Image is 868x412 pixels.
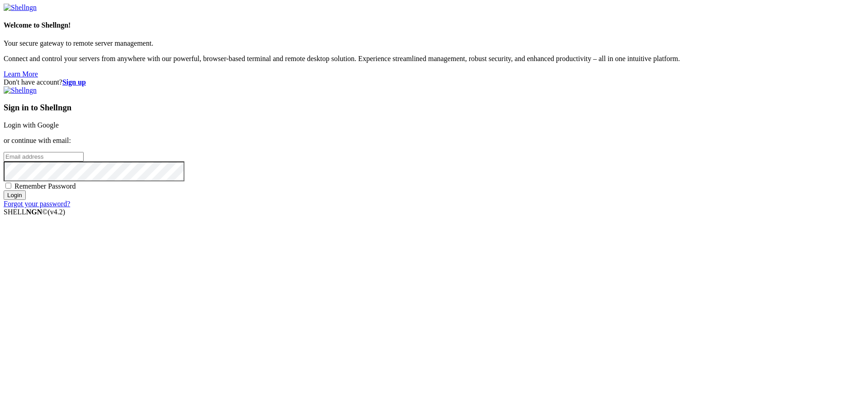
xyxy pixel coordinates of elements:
a: Forgot your password? [4,200,70,208]
b: NGN [26,208,42,216]
a: Login with Google [4,121,59,129]
img: Shellngn [4,4,37,12]
a: Learn More [4,70,38,78]
input: Login [4,190,26,200]
h3: Sign in to Shellngn [4,103,864,113]
span: Remember Password [14,182,76,190]
a: Sign up [62,78,86,86]
span: 4.2.0 [48,208,66,216]
p: Your secure gateway to remote server management. [4,39,864,47]
p: Connect and control your servers from anywhere with our powerful, browser-based terminal and remo... [4,55,864,63]
img: Shellngn [4,86,37,95]
p: or continue with email: [4,137,864,145]
input: Email address [4,152,84,161]
div: Don't have account? [4,78,864,86]
input: Remember Password [5,183,11,189]
span: SHELL © [4,208,65,216]
h4: Welcome to Shellngn! [4,21,864,29]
